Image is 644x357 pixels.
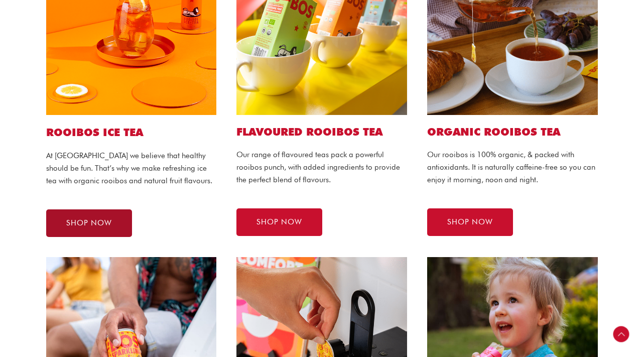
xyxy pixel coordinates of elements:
p: Our rooibos is 100% organic, & packed with antioxidants. It is naturally caffeine-free so you can... [427,149,598,186]
a: SHOP NOW [46,209,132,237]
span: SHOP NOW [66,219,112,227]
span: SHOP NOW [447,218,493,226]
p: At [GEOGRAPHIC_DATA] we believe that healthy should be fun. That’s why we make refreshing ice tea... [46,150,217,187]
h1: ROOIBOS ICE TEA [46,125,217,140]
a: SHOP NOW [236,208,322,236]
h2: Flavoured ROOIBOS TEA [236,125,407,139]
span: SHOP NOW [256,218,302,226]
p: Our range of flavoured teas pack a powerful rooibos punch, with added ingredients to provide the ... [236,149,407,186]
a: SHOP NOW [427,208,513,236]
h2: Organic ROOIBOS TEA [427,125,598,139]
